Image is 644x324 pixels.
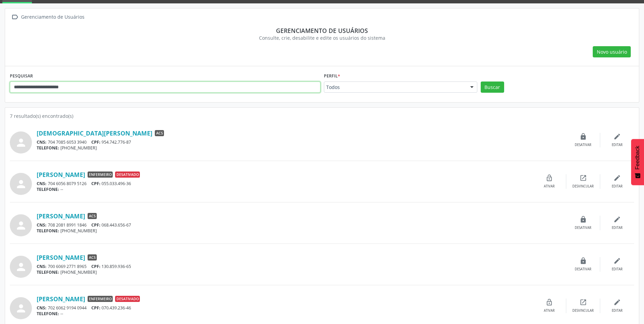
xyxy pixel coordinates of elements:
[88,296,113,302] span: Enfermeiro
[579,174,587,182] i: open_in_new
[37,171,85,178] a: [PERSON_NAME]
[612,184,623,189] div: Editar
[91,181,100,186] span: CPF:
[597,48,627,55] span: Novo usuário
[326,84,463,91] span: Todos
[37,145,566,151] div: [PHONE_NUMBER]
[10,71,33,82] label: PESQUISAR
[544,184,555,189] div: Ativar
[37,269,59,275] span: TELEFONE:
[612,143,623,147] div: Editar
[572,308,594,313] div: Desvincular
[593,46,631,58] button: Novo usuário
[613,257,621,265] i: edit
[612,267,623,272] div: Editar
[37,139,566,145] div: 704 7085 6053 3940 954.742.776-87
[37,305,47,311] span: CNS:
[91,222,100,228] span: CPF:
[37,311,532,317] div: --
[612,226,623,230] div: Editar
[613,174,621,182] i: edit
[10,12,86,22] a:  Gerenciamento de Usuários
[613,299,621,306] i: edit
[15,178,27,190] i: person
[88,254,97,260] span: ACS
[579,216,587,223] i: lock
[579,299,587,306] i: open_in_new
[37,129,152,137] a: [DEMOGRAPHIC_DATA][PERSON_NAME]
[37,228,566,234] div: [PHONE_NUMBER]
[10,112,634,120] div: 7 resultado(s) encontrado(s)
[88,172,113,178] span: Enfermeiro
[579,257,587,265] i: lock
[37,186,59,192] span: TELEFONE:
[572,184,594,189] div: Desvincular
[10,12,20,22] i: 
[15,261,27,273] i: person
[15,34,629,41] div: Consulte, crie, desabilite e edite os usuários do sistema
[612,308,623,313] div: Editar
[546,299,553,306] i: lock_open
[37,269,566,275] div: [PHONE_NUMBER]
[575,143,591,147] div: Desativar
[15,27,629,34] div: Gerenciamento de usuários
[613,216,621,223] i: edit
[575,267,591,272] div: Desativar
[481,82,504,93] button: Buscar
[37,222,566,228] div: 708 2081 8991 1846 068.443.656-67
[37,181,47,186] span: CNS:
[37,295,85,303] a: [PERSON_NAME]
[91,139,100,145] span: CPF:
[37,305,532,311] div: 702 6062 9194 0944 070.439.236-46
[37,186,532,192] div: --
[544,308,555,313] div: Ativar
[37,222,47,228] span: CNS:
[37,181,532,186] div: 704 6056 8079 5126 055.033.496-36
[115,172,140,178] span: Desativado
[613,133,621,140] i: edit
[115,296,140,302] span: Desativado
[37,212,85,220] a: [PERSON_NAME]
[91,264,100,269] span: CPF:
[37,145,59,151] span: TELEFONE:
[37,254,85,261] a: [PERSON_NAME]
[37,264,47,269] span: CNS:
[37,311,59,317] span: TELEFONE:
[88,213,97,219] span: ACS
[155,130,164,136] span: ACS
[91,305,100,311] span: CPF:
[15,219,27,232] i: person
[546,174,553,182] i: lock_open
[37,264,566,269] div: 700 6069 2771 8965 130.859.936-65
[324,71,340,82] label: Perfil
[579,133,587,140] i: lock
[20,12,86,22] div: Gerenciamento de Usuários
[634,146,641,169] span: Feedback
[15,137,27,149] i: person
[37,139,47,145] span: CNS:
[37,228,59,234] span: TELEFONE:
[575,226,591,230] div: Desativar
[631,139,644,185] button: Feedback - Mostrar pesquisa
